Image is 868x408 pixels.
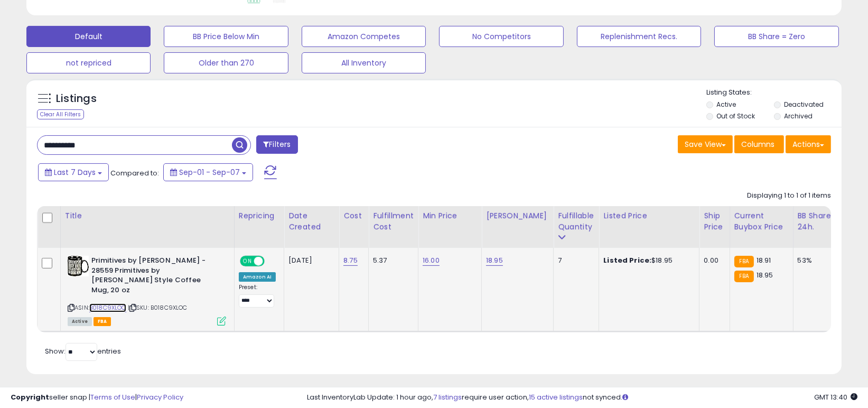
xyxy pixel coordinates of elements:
[302,26,426,47] button: Amazon Competes
[239,284,276,307] div: Preset:
[128,303,188,312] span: | SKU: B018C9XLOC
[110,168,159,178] span: Compared to:
[734,271,754,282] small: FBA
[288,210,334,233] div: Date Created
[26,26,151,47] button: Default
[714,26,838,47] button: BB Share = Zero
[68,256,89,276] img: 51EbimpbS6L._SL40_.jpg
[37,109,84,119] div: Clear All Filters
[90,392,135,402] a: Terms of Use
[603,255,651,265] b: Listed Price:
[716,100,736,109] label: Active
[68,317,92,326] span: All listings currently available for purchase on Amazon
[241,257,254,266] span: ON
[784,100,824,109] label: Deactivated
[577,26,701,47] button: Replenishment Recs.
[373,210,414,233] div: Fulfillment Cost
[54,167,96,178] span: Last 7 Days
[89,303,126,312] a: B018C9XLOC
[137,392,183,402] a: Privacy Policy
[798,210,836,233] div: BB Share 24h.
[423,210,477,221] div: Min Price
[486,255,503,266] a: 18.95
[704,256,721,265] div: 0.00
[716,112,755,120] label: Out of Stock
[239,210,279,221] div: Repricing
[68,256,226,324] div: ASIN:
[423,255,440,266] a: 16.00
[678,135,733,153] button: Save View
[256,135,297,154] button: Filters
[343,210,364,221] div: Cost
[343,255,358,266] a: 8.75
[786,135,831,153] button: Actions
[757,270,773,280] span: 18.95
[798,256,833,265] div: 53%
[603,210,695,221] div: Listed Price
[288,256,331,265] div: [DATE]
[784,112,813,120] label: Archived
[486,210,549,221] div: [PERSON_NAME]
[11,392,49,402] strong: Copyright
[439,26,563,47] button: No Competitors
[56,91,97,106] h5: Listings
[757,255,771,265] span: 18.91
[814,392,857,402] span: 2025-09-17 13:40 GMT
[179,167,240,178] span: Sep-01 - Sep-07
[603,256,691,265] div: $18.95
[239,272,276,282] div: Amazon AI
[11,393,183,403] div: seller snap | |
[91,256,220,298] b: Primitives by [PERSON_NAME] - 28559 Primitives by [PERSON_NAME] Style Coffee Mug, 20 oz
[734,135,784,153] button: Columns
[747,191,831,201] div: Displaying 1 to 1 of 1 items
[734,210,789,233] div: Current Buybox Price
[302,52,426,73] button: All Inventory
[741,139,774,150] span: Columns
[734,256,754,267] small: FBA
[164,52,288,73] button: Older than 270
[433,392,462,402] a: 7 listings
[706,88,842,98] p: Listing States:
[263,257,280,266] span: OFF
[558,210,594,233] div: Fulfillable Quantity
[163,163,253,181] button: Sep-01 - Sep-07
[307,393,857,403] div: Last InventoryLab Update: 1 hour ago, require user action, not synced.
[704,210,725,233] div: Ship Price
[26,52,151,73] button: not repriced
[38,163,109,181] button: Last 7 Days
[45,346,121,356] span: Show: entries
[529,392,583,402] a: 15 active listings
[65,210,230,221] div: Title
[373,256,410,265] div: 5.37
[558,256,591,265] div: 7
[164,26,288,47] button: BB Price Below Min
[94,317,111,326] span: FBA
